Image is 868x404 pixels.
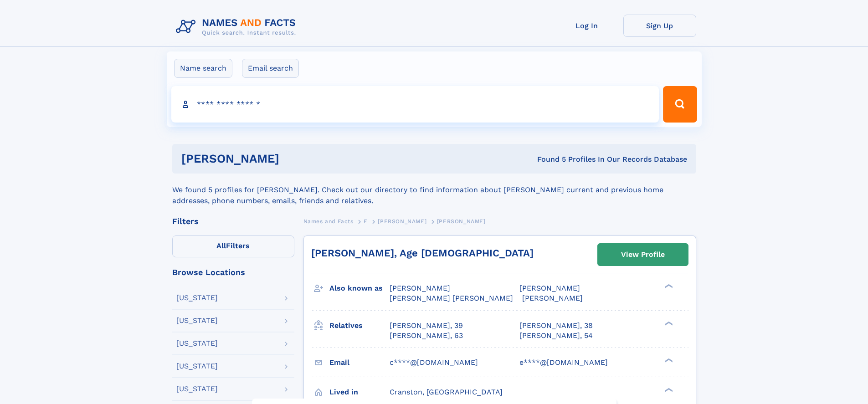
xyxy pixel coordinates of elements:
[181,153,408,164] h1: [PERSON_NAME]
[364,218,368,225] span: E
[663,357,673,363] div: ❯
[408,154,687,164] div: Found 5 Profiles In Our Records Database
[329,318,390,333] h3: Relatives
[663,86,697,123] button: Search Button
[522,294,583,302] span: [PERSON_NAME]
[390,284,450,292] span: [PERSON_NAME]
[663,320,673,326] div: ❯
[242,59,299,78] label: Email search
[176,317,218,324] div: [US_STATE]
[598,244,688,266] a: View Profile
[176,340,218,347] div: [US_STATE]
[621,244,665,265] div: View Profile
[174,59,232,78] label: Name search
[390,321,463,331] a: [PERSON_NAME], 39
[390,331,463,341] a: [PERSON_NAME], 63
[329,281,390,296] h3: Also known as
[378,218,426,225] span: [PERSON_NAME]
[329,355,390,370] h3: Email
[172,217,294,225] div: Filters
[663,283,673,289] div: ❯
[172,268,294,276] div: Browse Locations
[378,215,426,227] a: [PERSON_NAME]
[216,241,226,250] span: All
[519,321,593,331] a: [PERSON_NAME], 38
[172,15,303,39] img: Logo Names and Facts
[176,385,218,393] div: [US_STATE]
[663,387,673,393] div: ❯
[176,363,218,370] div: [US_STATE]
[364,215,368,227] a: E
[172,174,696,206] div: We found 5 profiles for [PERSON_NAME]. Check out our directory to find information about [PERSON_...
[303,215,354,227] a: Names and Facts
[311,247,534,259] a: [PERSON_NAME], Age [DEMOGRAPHIC_DATA]
[176,294,218,302] div: [US_STATE]
[623,15,696,37] a: Sign Up
[172,235,294,257] label: Filters
[550,15,623,37] a: Log In
[329,384,390,400] h3: Lived in
[171,86,659,123] input: search input
[390,294,513,302] span: [PERSON_NAME] [PERSON_NAME]
[390,388,503,396] span: Cranston, [GEOGRAPHIC_DATA]
[437,218,486,225] span: [PERSON_NAME]
[519,331,593,341] a: [PERSON_NAME], 54
[519,284,580,292] span: [PERSON_NAME]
